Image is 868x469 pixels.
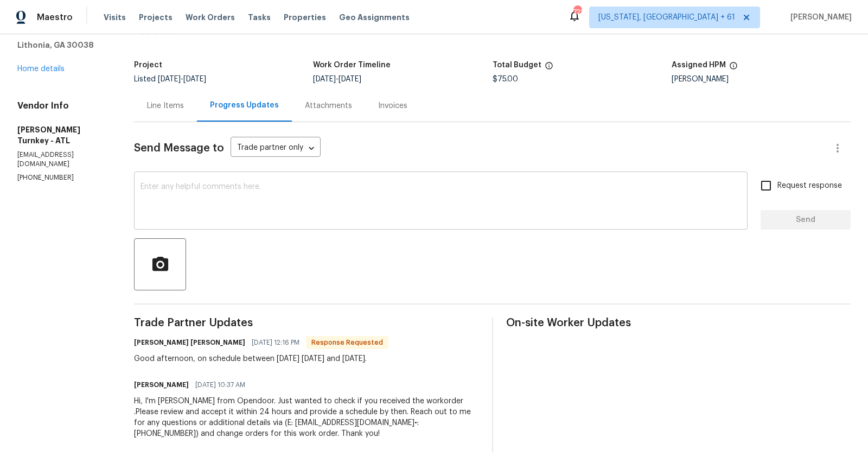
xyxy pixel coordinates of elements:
h6: [PERSON_NAME] [134,379,189,390]
div: Hi, I'm [PERSON_NAME] from Opendoor. Just wanted to check if you received the workorder .Please r... [134,396,478,439]
span: Work Orders [186,12,235,23]
span: Projects [139,12,173,23]
h5: Total Budget [493,61,541,69]
h5: Work Order Timeline [313,61,391,69]
div: Good afternoon, on schedule between [DATE] [DATE] and [DATE]. [134,353,388,364]
span: - [313,75,361,83]
span: [DATE] [313,75,336,83]
div: Trade partner only [231,140,321,157]
span: Trade Partner Updates [134,318,478,328]
div: Invoices [378,100,407,111]
span: The total cost of line items that have been proposed by Opendoor. This sum includes line items th... [545,61,553,75]
span: [DATE] [183,75,206,83]
span: Response Requested [307,337,387,348]
span: Send Message to [134,143,224,154]
p: [PHONE_NUMBER] [17,173,108,182]
h6: [PERSON_NAME] [PERSON_NAME] [134,337,245,348]
span: [DATE] [158,75,181,83]
span: [PERSON_NAME] [786,12,852,23]
div: 722 [573,7,581,17]
span: The hpm assigned to this work order. [729,61,738,75]
h5: [PERSON_NAME] Turnkey - ATL [17,124,108,146]
span: Visits [104,12,126,23]
div: Attachments [305,100,352,111]
p: [EMAIL_ADDRESS][DOMAIN_NAME] [17,150,108,169]
span: Tasks [248,14,271,21]
span: Listed [134,75,206,83]
h5: Lithonia, GA 30038 [17,40,108,50]
div: Line Items [147,100,184,111]
h5: Assigned HPM [672,61,726,69]
span: [US_STATE], [GEOGRAPHIC_DATA] + 61 [598,12,735,23]
h5: Project [134,61,162,69]
span: [DATE] 10:37 AM [195,379,245,390]
span: [DATE] [339,75,361,83]
span: Request response [777,180,842,192]
a: Home details [17,65,65,73]
div: Progress Updates [210,100,279,111]
div: [PERSON_NAME] [672,75,851,83]
span: - [158,75,206,83]
span: [DATE] 12:16 PM [252,337,299,348]
span: Properties [284,12,326,23]
span: Maestro [37,12,73,23]
span: $75.00 [493,75,518,83]
span: On-site Worker Updates [506,318,851,328]
span: Geo Assignments [339,12,410,23]
h4: Vendor Info [17,100,108,111]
